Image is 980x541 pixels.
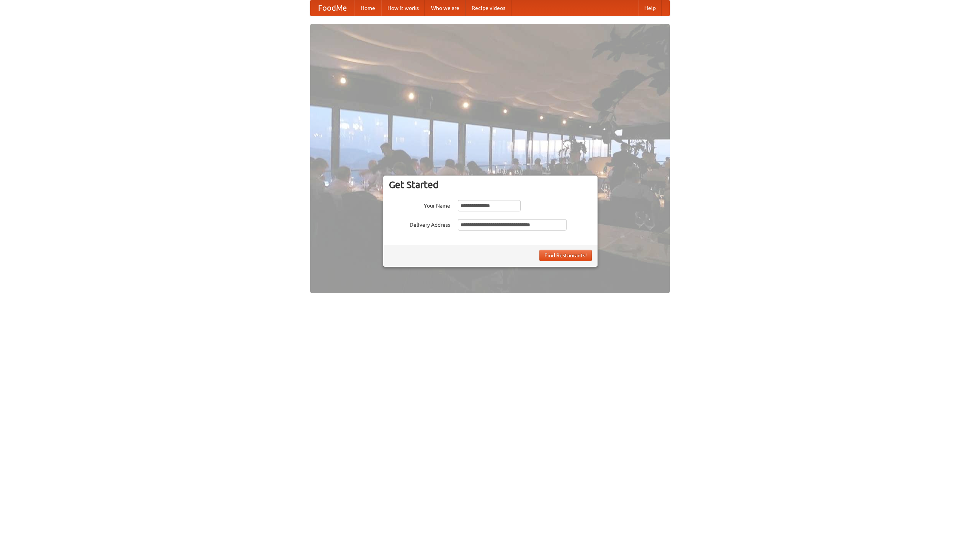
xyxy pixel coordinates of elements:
h3: Get Started [389,179,592,190]
a: Help [638,0,662,16]
a: Home [354,0,381,16]
label: Delivery Address [389,219,450,229]
a: Who we are [425,0,465,16]
button: Find Restaurants! [539,250,592,261]
a: FoodMe [310,0,354,16]
label: Your Name [389,200,450,210]
a: How it works [381,0,425,16]
a: Recipe videos [465,0,511,16]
